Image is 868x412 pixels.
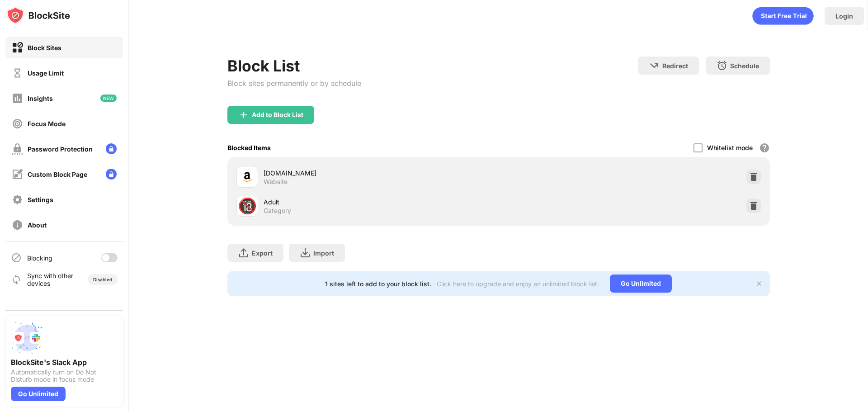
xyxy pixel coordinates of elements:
div: Import [313,249,334,257]
img: blocking-icon.svg [11,252,22,263]
img: password-protection-off.svg [12,143,23,155]
div: Automatically turn on Do Not Disturb mode in focus mode [11,369,118,383]
div: Adult [264,197,499,207]
div: animation [752,7,814,25]
div: Whitelist mode [707,144,753,152]
div: Usage Limit [28,69,64,77]
div: 1 sites left to add to your block list. [325,280,431,288]
div: About [28,221,47,229]
div: Login [835,12,853,20]
div: Blocking [27,254,52,262]
div: Sync with other devices [27,272,74,287]
div: Disabled [93,277,112,282]
img: block-on.svg [12,42,23,53]
img: settings-off.svg [12,194,23,205]
img: push-slack.svg [11,322,43,354]
div: Click here to upgrade and enjoy an unlimited block list. [437,280,599,288]
img: x-button.svg [755,280,763,287]
img: insights-off.svg [12,93,23,104]
div: Password Protection [28,145,93,153]
div: Go Unlimited [610,275,672,293]
img: favicons [242,171,253,182]
div: BlockSite's Slack App [11,358,118,367]
img: sync-icon.svg [11,274,22,285]
div: Focus Mode [28,120,66,128]
div: Go Unlimited [11,387,66,401]
div: Insights [28,95,53,102]
img: new-icon.svg [100,95,117,102]
div: Schedule [730,62,759,70]
img: logo-blocksite.svg [6,6,70,24]
div: Website [264,178,288,186]
div: Add to Block List [252,111,303,118]
img: lock-menu.svg [106,143,117,154]
div: Redirect [662,62,688,70]
img: focus-off.svg [12,118,23,129]
div: Blocked Items [227,144,271,152]
div: Custom Block Page [28,170,87,178]
div: [DOMAIN_NAME] [264,168,499,178]
div: Export [252,249,273,257]
div: Block Sites [28,44,61,52]
img: time-usage-off.svg [12,67,23,79]
div: Block sites permanently or by schedule [227,79,361,88]
div: 🔞 [238,197,257,215]
div: Settings [28,196,53,204]
img: about-off.svg [12,219,23,231]
div: Category [264,207,291,215]
img: customize-block-page-off.svg [12,169,23,180]
div: Block List [227,57,361,75]
img: lock-menu.svg [106,169,117,180]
